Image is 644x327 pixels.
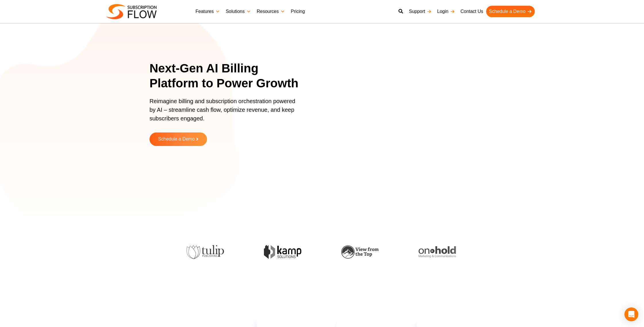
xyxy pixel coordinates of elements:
img: view-from-the-top [335,245,373,259]
span: Schedule a Demo [158,137,195,142]
img: onhold-marketing [413,246,450,258]
a: Support [406,6,434,17]
a: Pricing [288,6,308,17]
div: Open Intercom Messenger [624,307,638,321]
img: Subscriptionflow [106,4,157,19]
a: Solutions [223,6,254,17]
a: Resources [254,6,288,17]
h1: Next-Gen AI Billing Platform to Power Growth [149,61,306,91]
a: Login [434,6,458,17]
a: Contact Us [458,6,486,17]
a: Features [193,6,223,17]
img: tulip-publishing [181,245,218,259]
a: Schedule a Demo [149,132,207,146]
img: kamp-solution [258,245,295,259]
p: Reimagine billing and subscription orchestration powered by AI – streamline cash flow, optimize r... [149,97,299,128]
a: Schedule a Demo [486,6,535,17]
